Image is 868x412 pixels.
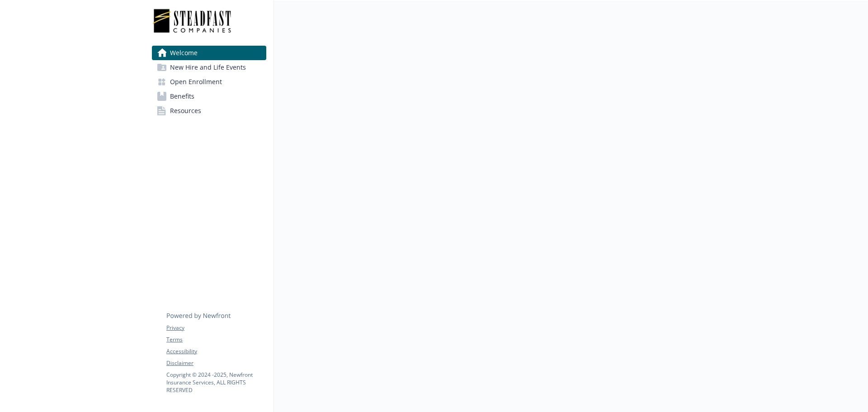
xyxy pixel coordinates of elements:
span: Open Enrollment [170,75,222,89]
a: Disclaimer [166,359,266,367]
span: Welcome [170,46,198,60]
a: Benefits [152,89,266,104]
a: Accessibility [166,347,266,355]
a: Privacy [166,324,266,332]
a: Terms [166,336,266,344]
a: Welcome [152,46,266,60]
a: Open Enrollment [152,75,266,89]
span: Resources [170,104,201,118]
span: New Hire and Life Events [170,60,246,75]
span: Benefits [170,89,194,104]
a: New Hire and Life Events [152,60,266,75]
a: Resources [152,104,266,118]
p: Copyright © 2024 - 2025 , Newfront Insurance Services, ALL RIGHTS RESERVED [166,371,266,394]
